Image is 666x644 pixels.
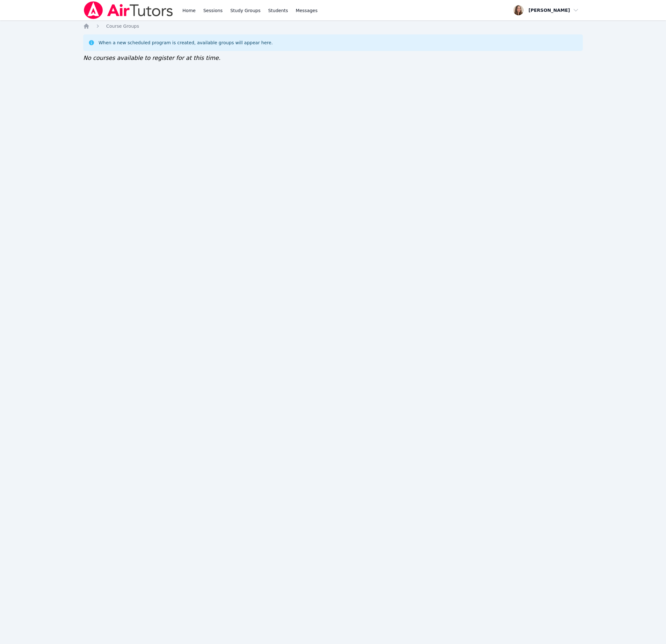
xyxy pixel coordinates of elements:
nav: Breadcrumb [83,23,583,29]
a: Course Groups [106,23,139,29]
span: No courses available to register for at this time. [83,54,221,61]
span: Course Groups [106,24,139,29]
img: Air Tutors [83,1,173,19]
div: When a new scheduled program is created, available groups will appear here. [98,39,273,46]
span: Messages [296,7,318,14]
